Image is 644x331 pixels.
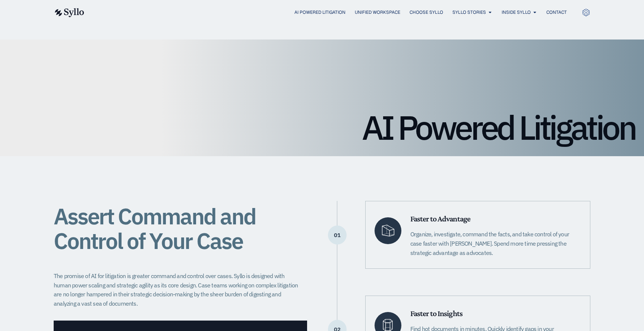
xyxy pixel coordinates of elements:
h1: AI Powered Litigation [9,111,635,144]
p: 01 [328,235,347,236]
a: Syllo Stories [452,9,486,16]
span: Assert Command and Control of Your Case [54,201,256,255]
div: Menu Toggle [99,9,567,16]
a: AI Powered Litigation [294,9,345,16]
p: 02 [328,329,347,330]
nav: Menu [99,9,567,16]
a: Unified Workspace [355,9,400,16]
a: Inside Syllo [502,9,531,16]
a: Contact [546,9,567,16]
p: Organize, investigate, command the facts, and take control of your case faster with [PERSON_NAME]... [410,230,581,257]
span: Faster to Insights [410,309,463,318]
span: Faster to Advantage [410,214,470,223]
img: syllo [54,8,84,17]
a: Choose Syllo [410,9,443,16]
p: The promise of AI for litigation is greater command and control over cases. Syllo is designed wit... [54,271,303,308]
